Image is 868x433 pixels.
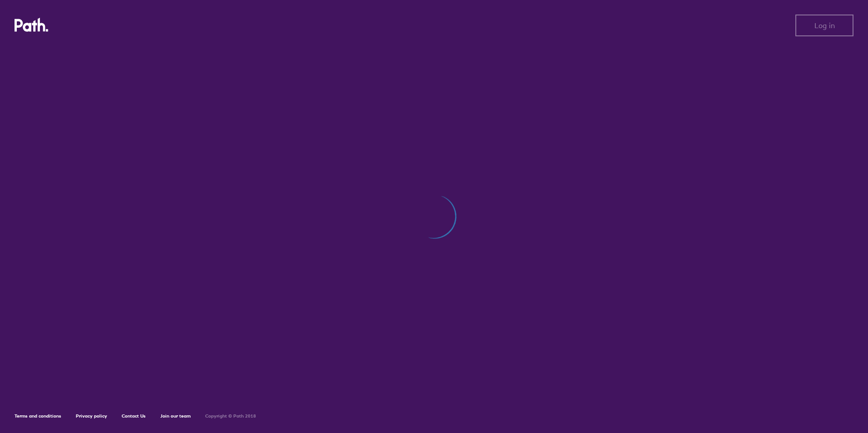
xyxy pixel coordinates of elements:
[122,413,146,419] a: Contact Us
[15,413,61,419] a: Terms and conditions
[795,15,853,36] button: Log in
[814,21,835,30] span: Log in
[160,413,191,419] a: Join our team
[76,413,107,419] a: Privacy policy
[205,413,256,419] h6: Copyright © Path 2018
